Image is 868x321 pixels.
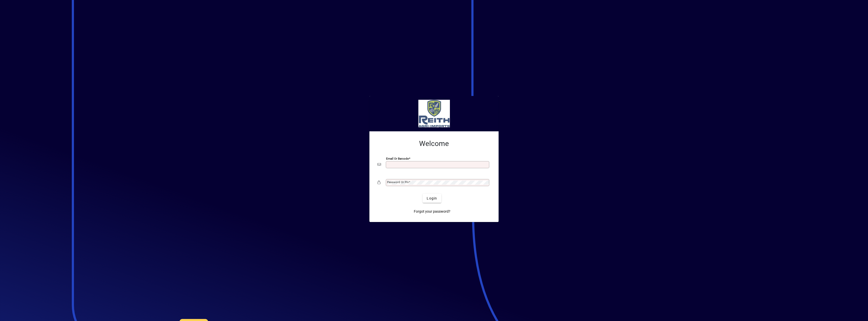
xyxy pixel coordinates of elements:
mat-label: Email or Barcode [386,157,409,160]
span: Forgot your password? [414,209,450,214]
button: Login [423,194,441,203]
mat-label: Password or Pin [387,180,409,184]
span: Login [427,196,437,201]
a: Forgot your password? [412,207,452,216]
h2: Welcome [377,139,491,148]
